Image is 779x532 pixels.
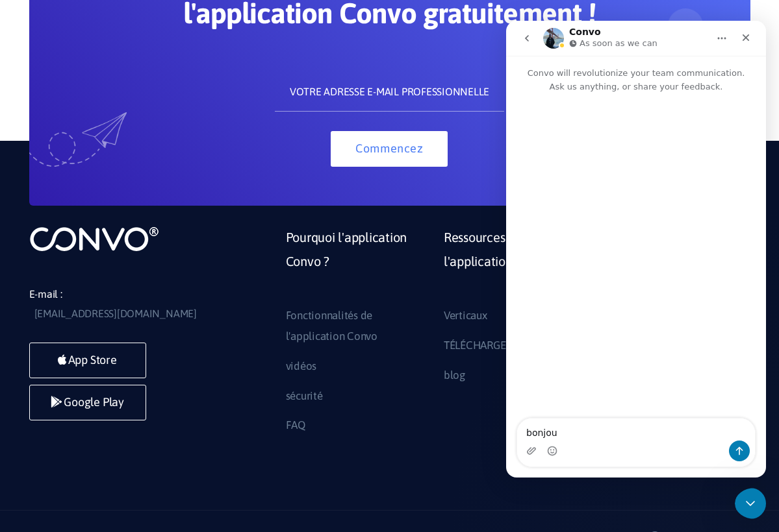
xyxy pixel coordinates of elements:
[286,356,317,377] a: vidéos
[444,335,539,356] a: TÉLÉCHARGEMENTS
[444,365,465,386] a: blog
[286,386,323,407] a: sécurité
[34,304,197,324] a: [EMAIL_ADDRESS][DOMAIN_NAME]
[275,73,504,112] input: VOTRE ADRESSE E-MAIL PROFESSIONNELLE
[29,385,146,420] a: Google Play
[286,415,305,436] a: FAQ
[276,225,750,445] div: Pied de page
[506,21,766,478] iframe: Interphone chat en direct
[444,306,487,326] a: Verticaux
[29,285,224,324] li: E-mail :
[29,225,159,252] img: Logo_non_trouvé
[331,131,448,167] button: Commencez
[286,225,424,306] a: Pourquoi l'application Convo ?
[735,488,775,519] iframe: Interphone chat en direct
[444,225,582,306] a: Ressources de l'application Convo
[29,343,146,378] a: App Store
[286,306,415,346] a: Fonctionnalités de l'application Convo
